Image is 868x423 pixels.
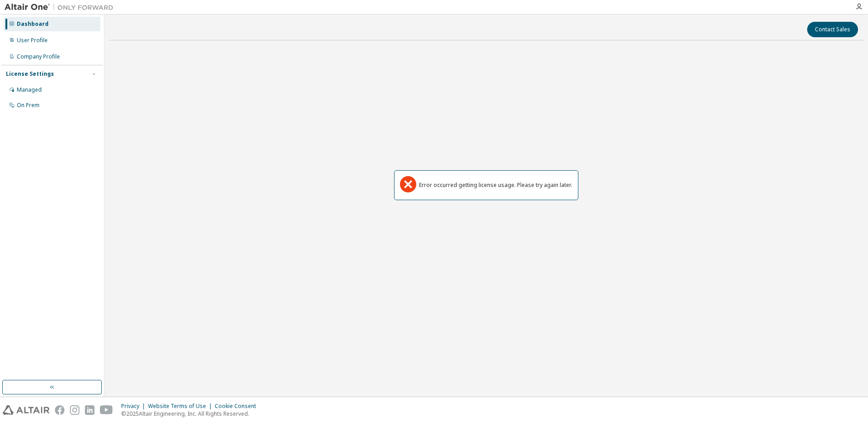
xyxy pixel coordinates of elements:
div: Privacy [121,403,148,410]
img: instagram.svg [70,405,79,415]
div: Cookie Consent [215,403,261,410]
p: © 2025 Altair Engineering, Inc. All Rights Reserved. [121,410,261,418]
div: Error occurred getting license usage. Please try again later. [419,182,572,189]
div: On Prem [17,102,39,109]
img: altair_logo.svg [3,405,49,415]
img: linkedin.svg [85,405,94,415]
div: User Profile [17,37,48,44]
img: youtube.svg [100,405,113,415]
div: Website Terms of Use [148,403,215,410]
div: Managed [17,86,42,93]
div: Dashboard [17,20,49,28]
div: License Settings [6,70,54,78]
img: Altair One [5,3,118,12]
img: facebook.svg [55,405,64,415]
button: Contact Sales [807,22,858,37]
div: Company Profile [17,53,60,60]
